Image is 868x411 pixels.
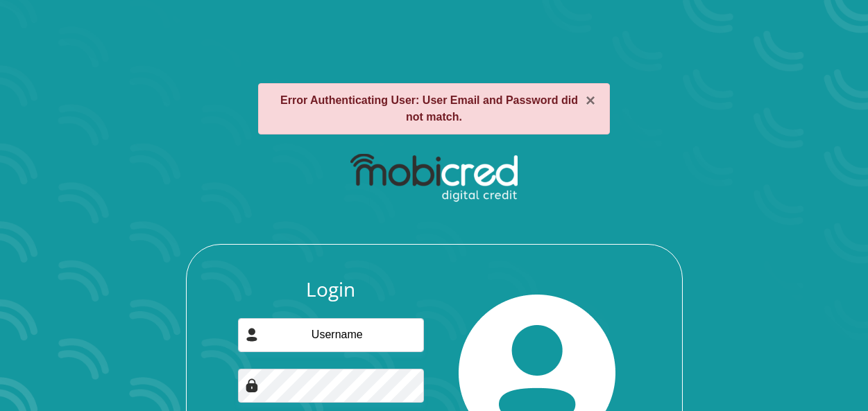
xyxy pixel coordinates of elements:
[238,318,424,352] input: Username
[350,154,518,202] img: mobicred logo
[245,328,259,342] img: user-icon image
[238,278,424,301] h3: Login
[280,94,578,123] strong: Error Authenticating User: User Email and Password did not match.
[245,378,259,392] img: Image
[586,92,595,109] button: ×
